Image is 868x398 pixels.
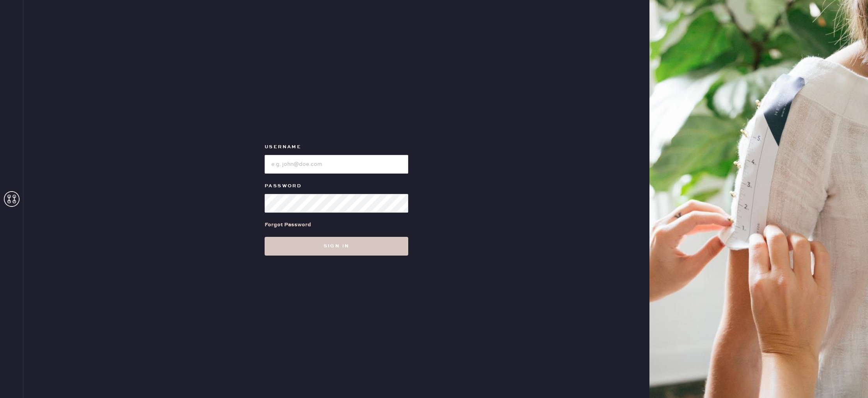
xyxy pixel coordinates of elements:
[265,213,311,237] a: Forgot Password
[265,220,311,229] div: Forgot Password
[265,155,408,174] input: e.g. john@doe.com
[265,142,408,152] label: Username
[265,237,408,256] button: Sign in
[265,181,408,191] label: Password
